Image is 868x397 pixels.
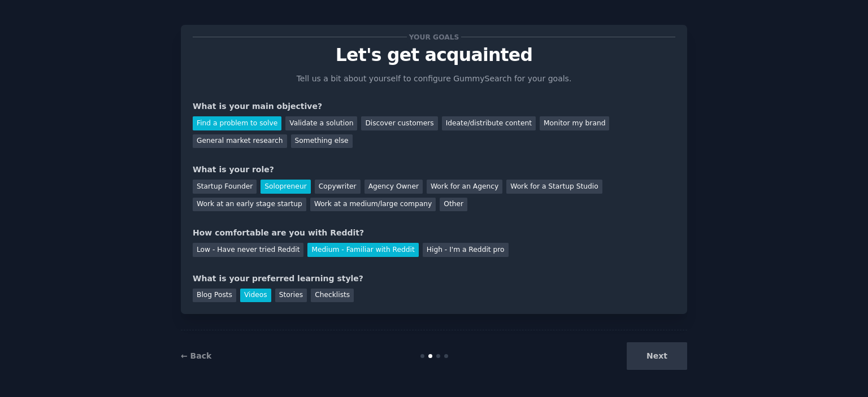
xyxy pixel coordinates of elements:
[427,180,502,194] div: Work for an Agency
[193,198,306,212] div: Work at an early stage startup
[285,116,357,130] div: Validate a solution
[311,289,354,303] div: Checklists
[292,73,576,85] p: Tell us a bit about yourself to configure GummySearch for your goals.
[193,45,675,65] p: Let's get acquainted
[193,243,303,257] div: Low - Have never tried Reddit
[407,31,461,43] span: Your goals
[315,180,361,194] div: Copywriter
[442,116,536,130] div: Ideate/distribute content
[310,198,436,212] div: Work at a medium/large company
[261,180,310,194] div: Solopreneur
[506,180,602,194] div: Work for a Startup Studio
[364,180,423,194] div: Agency Owner
[361,116,437,130] div: Discover customers
[193,164,675,176] div: What is your role?
[193,227,675,239] div: How comfortable are you with Reddit?
[193,101,675,112] div: What is your main objective?
[540,116,609,130] div: Monitor my brand
[240,289,271,303] div: Videos
[291,134,353,149] div: Something else
[193,134,287,149] div: General market research
[193,289,236,303] div: Blog Posts
[307,243,418,257] div: Medium - Familiar with Reddit
[275,289,307,303] div: Stories
[423,243,509,257] div: High - I'm a Reddit pro
[193,273,675,285] div: What is your preferred learning style?
[440,198,467,212] div: Other
[193,180,257,194] div: Startup Founder
[193,116,281,130] div: Find a problem to solve
[181,351,211,360] a: ← Back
